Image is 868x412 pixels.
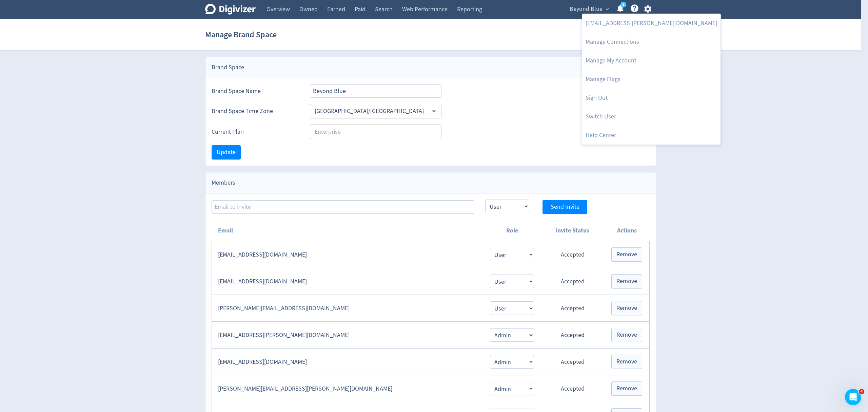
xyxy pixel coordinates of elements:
[582,89,721,107] a: Log out
[582,51,721,70] a: Manage My Account
[582,70,721,89] a: Manage Flags
[859,389,864,394] span: 4
[582,14,721,33] a: [EMAIL_ADDRESS][PERSON_NAME][DOMAIN_NAME]
[582,33,721,51] a: Manage Connections
[582,126,721,145] a: Help Center
[845,389,861,405] iframe: Intercom live chat
[582,107,721,126] a: Switch User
